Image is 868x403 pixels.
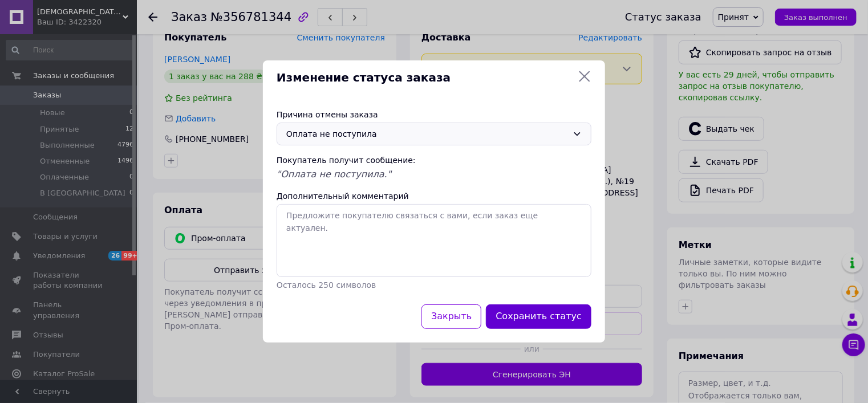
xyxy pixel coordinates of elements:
[421,304,481,329] button: Закрыть
[286,128,568,140] div: Оплата не поступила
[277,192,409,201] label: Дополнительный комментарий
[486,304,591,329] button: Сохранить статус
[277,109,591,120] div: Причина отмены заказа
[277,169,391,180] span: "Оплата не поступила."
[277,70,573,86] span: Изменение статуса заказа
[277,154,591,166] div: Покупатель получит сообщение:
[277,280,376,290] span: Осталось 250 символов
